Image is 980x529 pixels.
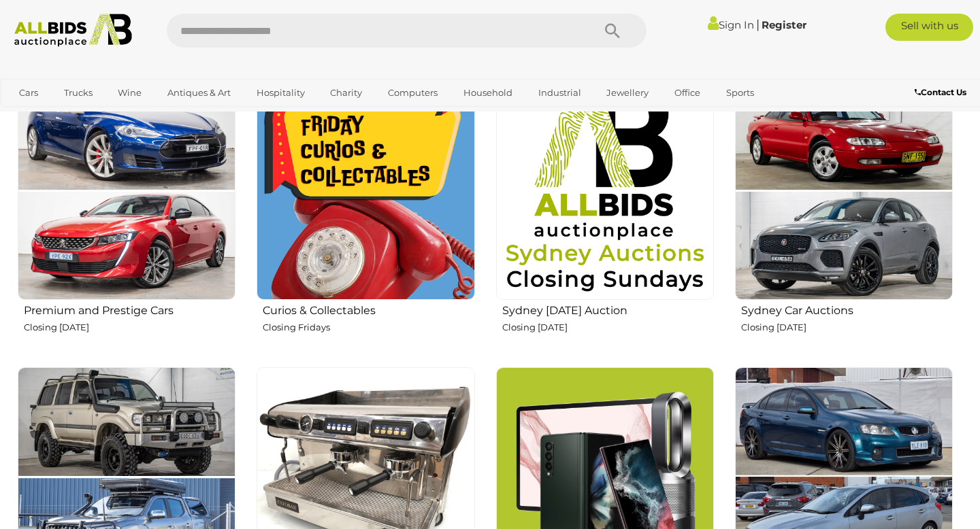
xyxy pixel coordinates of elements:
a: Computers [379,82,446,104]
h2: Premium and Prestige Cars [24,301,235,317]
a: Sports [717,82,763,104]
p: Closing [DATE] [502,320,714,335]
a: Premium and Prestige Cars Closing [DATE] [17,81,235,356]
a: Sell with us [885,14,973,41]
a: Curios & Collectables Closing Fridays [256,81,474,356]
a: Hospitality [248,82,314,104]
img: Premium and Prestige Cars [18,82,235,299]
a: Sydney Car Auctions Closing [DATE] [734,81,953,356]
a: Industrial [529,82,590,104]
img: Sydney Car Auctions [735,82,953,299]
p: Closing Fridays [263,320,474,335]
a: Jewellery [598,82,657,104]
a: Cars [10,82,47,104]
a: Contact Us [915,85,970,100]
h2: Sydney [DATE] Auction [502,301,714,317]
a: Register [762,18,806,31]
h2: Curios & Collectables [263,301,474,317]
a: [GEOGRAPHIC_DATA] [10,104,125,126]
img: Allbids.com.au [7,14,140,47]
img: Sydney Sunday Auction [496,82,714,299]
b: Contact Us [915,87,966,97]
a: Antiques & Art [159,82,240,104]
a: Trucks [55,82,101,104]
a: Sydney [DATE] Auction Closing [DATE] [495,81,714,356]
button: Search [578,14,647,48]
h2: Sydney Car Auctions [741,301,953,317]
a: Household [455,82,521,104]
p: Closing [DATE] [24,320,235,335]
a: Sign In [708,18,754,31]
a: Charity [321,82,371,104]
span: | [756,17,759,32]
a: Office [666,82,709,104]
p: Closing [DATE] [741,320,953,335]
a: Wine [109,82,150,104]
img: Curios & Collectables [257,82,474,299]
